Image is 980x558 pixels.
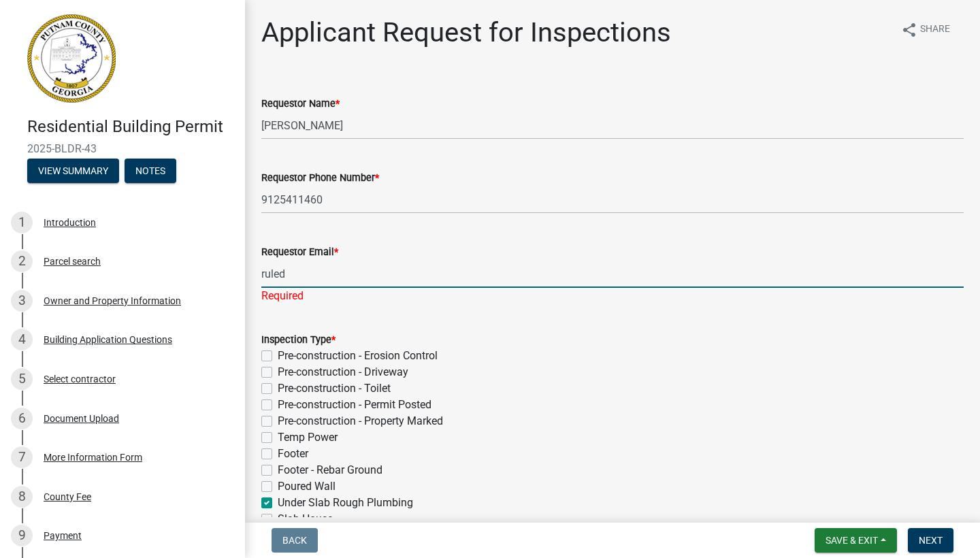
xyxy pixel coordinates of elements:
span: 2025-BLDR-43 [27,142,218,155]
div: 3 [11,290,33,312]
i: share [901,22,917,38]
div: Document Upload [44,414,119,423]
span: Share [920,22,950,38]
span: Next [919,535,943,546]
div: 2 [11,250,33,272]
span: Back [282,535,307,546]
div: 1 [11,212,33,233]
label: Temp Power [278,429,338,446]
label: Pre-construction - Erosion Control [278,348,438,364]
div: County Fee [44,492,91,502]
label: Requestor Email [261,248,338,257]
img: Putnam County, Georgia [27,14,116,103]
button: Next [908,528,953,553]
div: 4 [11,329,33,350]
label: Poured Wall [278,478,336,495]
label: Footer [278,446,308,462]
div: More Information Form [44,453,142,462]
button: Save & Exit [815,528,897,553]
div: 7 [11,446,33,468]
div: Owner and Property Information [44,296,181,306]
wm-modal-confirm: Notes [125,166,176,177]
div: 5 [11,368,33,390]
label: Inspection Type [261,335,336,345]
label: Pre-construction - Property Marked [278,413,443,429]
h1: Applicant Request for Inspections [261,16,671,49]
button: Back [272,528,318,553]
label: Pre-construction - Driveway [278,364,408,380]
div: Select contractor [44,374,116,384]
label: Pre-construction - Permit Posted [278,397,431,413]
button: shareShare [890,16,961,43]
div: 8 [11,486,33,508]
button: View Summary [27,159,119,183]
div: Payment [44,531,82,540]
label: Pre-construction - Toilet [278,380,391,397]
div: Required [261,288,964,304]
button: Notes [125,159,176,183]
div: 9 [11,525,33,546]
label: Requestor Phone Number [261,174,379,183]
label: Requestor Name [261,99,340,109]
label: Under Slab Rough Plumbing [278,495,413,511]
div: 6 [11,408,33,429]
span: Save & Exit [826,535,878,546]
div: Building Application Questions [44,335,172,344]
div: Introduction [44,218,96,227]
div: Parcel search [44,257,101,266]
label: Footer - Rebar Ground [278,462,382,478]
h4: Residential Building Permit [27,117,234,137]
wm-modal-confirm: Summary [27,166,119,177]
label: Slab House [278,511,333,527]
